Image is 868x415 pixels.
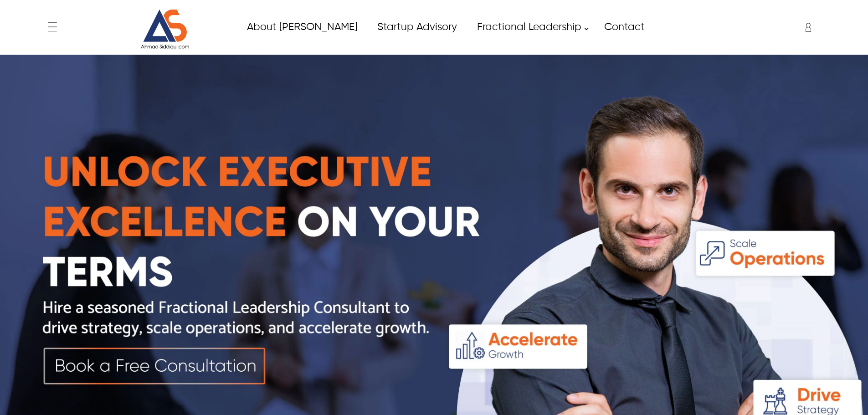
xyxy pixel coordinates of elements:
[236,17,367,37] a: About Ahmad
[467,17,594,37] a: Fractional Leadership
[367,17,467,37] a: Startup Advisory
[594,17,654,37] a: Contact
[131,9,199,50] img: Website Logo for Ahmad Siddiqui
[114,9,216,50] a: Website Logo for Ahmad Siddiqui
